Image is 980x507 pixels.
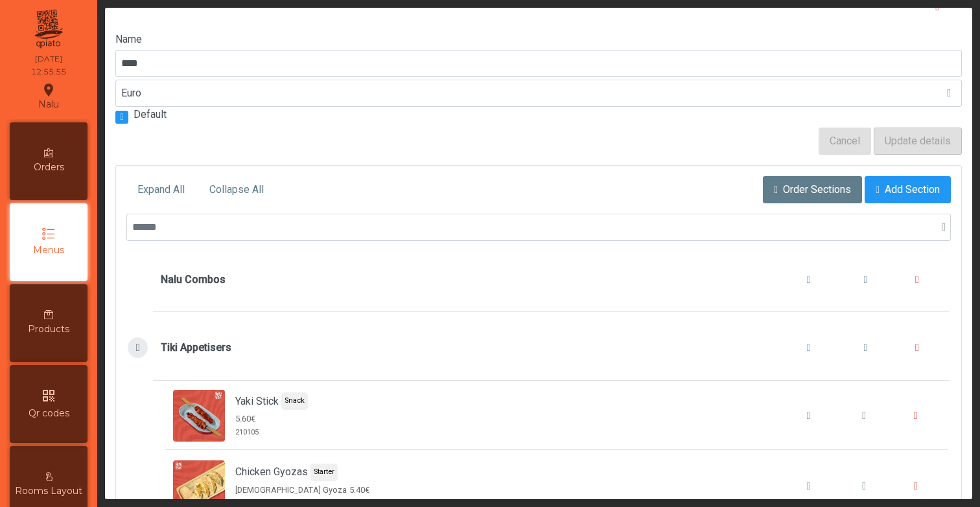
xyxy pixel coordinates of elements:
div: Tiki Appetisers [128,315,949,381]
b: Tiki Appetisers [161,340,231,355]
span: [DEMOGRAPHIC_DATA] Gyoza [235,484,347,496]
button: Add Section [865,176,951,203]
div: [DATE] [35,53,62,65]
span: Starter [314,467,334,478]
button: Order Sections [763,176,862,203]
label: Default [134,109,167,120]
span: Snack [285,396,305,407]
span: Expand All [137,182,185,197]
span: Orders [34,161,64,174]
span: Euro [116,80,937,106]
button: Expand All [126,176,196,203]
span: Chicken Gyozas [235,464,308,480]
span: Add Section [885,182,940,197]
div: Nalu [38,80,59,113]
button: Collapse All [198,176,275,203]
div: 12:55:55 [31,66,66,78]
span: Qr codes [29,407,69,420]
img: qpiato [32,6,64,52]
span: Yaki Stick [235,394,279,409]
span: 5.40€ [349,484,369,496]
i: location_on [41,82,56,98]
span: 5.60€ [235,412,255,425]
span: Products [28,322,69,336]
i: qr_code [41,388,56,403]
b: Nalu Combos [161,272,226,287]
span: 210105 [235,427,308,438]
div: Yaki Stick [140,382,948,450]
span: Order Sections [783,182,851,197]
span: Rooms Layout [15,484,82,498]
label: Name [115,32,962,47]
div: Nalu Combos [128,247,949,313]
span: Collapse All [209,182,264,197]
img: undefined [173,390,225,442]
span: Menus [33,243,64,257]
